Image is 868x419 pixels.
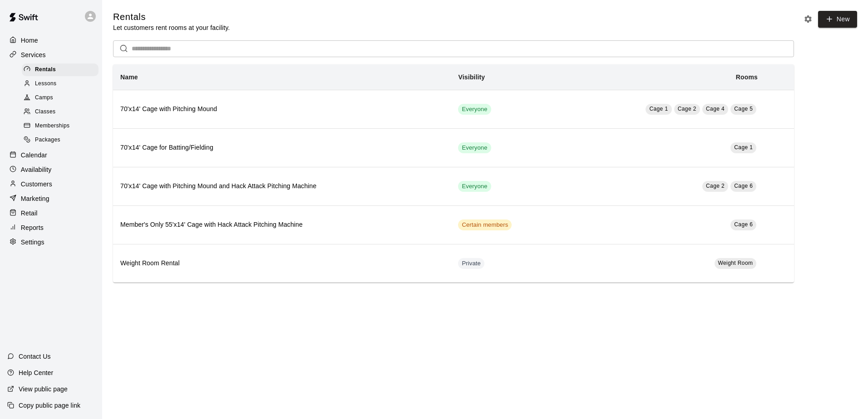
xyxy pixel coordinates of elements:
p: Services [21,50,46,59]
div: This service is hidden, and can only be accessed via a direct link [458,258,484,269]
b: Rooms [736,73,758,81]
p: Availability [21,165,52,174]
h5: Rentals [113,11,230,23]
span: Camps [35,93,53,102]
span: Cage 2 [706,183,725,189]
div: Packages [22,134,99,146]
p: Settings [21,238,44,247]
span: Weight Room [718,260,753,266]
a: Marketing [7,192,95,205]
a: Lessons [22,77,102,91]
span: Lessons [35,79,57,88]
div: This service is visible to all of your customers [458,104,491,115]
p: Calendar [21,151,47,160]
h6: 70'x14' Cage with Pitching Mound [120,104,444,114]
a: Home [7,34,95,47]
span: Cage 1 [649,106,668,112]
a: Reports [7,221,95,234]
span: Cage 4 [706,106,725,112]
div: Classes [22,106,99,118]
span: Cage 2 [678,106,696,112]
p: Reports [21,223,44,232]
p: Customers [21,180,52,189]
h6: Weight Room Rental [120,258,444,268]
h6: 70'x14' Cage with Pitching Mound and Hack Attack Pitching Machine [120,181,444,191]
button: Rental settings [801,12,815,26]
a: Calendar [7,148,95,162]
div: Rentals [22,63,99,76]
table: simple table [113,64,794,283]
span: Cage 6 [734,221,753,228]
span: Private [458,259,484,268]
span: Packages [35,136,60,145]
a: Customers [7,177,95,191]
span: Classes [35,107,55,117]
p: Marketing [21,194,49,203]
span: Cage 6 [734,183,753,189]
span: Memberships [35,122,69,131]
b: Name [120,73,138,81]
div: This service is visible to all of your customers [458,142,491,153]
span: Everyone [458,105,491,114]
span: Everyone [458,182,491,191]
p: View public page [19,385,68,394]
a: Settings [7,235,95,249]
p: Retail [21,209,38,218]
a: Camps [22,91,102,105]
p: Help Center [19,368,53,377]
div: Lessons [22,78,99,90]
p: Contact Us [19,352,51,361]
span: Everyone [458,144,491,152]
b: Visibility [458,73,485,81]
span: Cage 1 [734,144,753,151]
span: Rentals [35,65,56,74]
div: Camps [22,92,99,104]
span: Cage 5 [734,106,753,112]
span: Certain members [458,221,512,229]
a: Rentals [22,63,102,77]
p: Let customers rent rooms at your facility. [113,23,230,32]
div: This service is visible to all of your customers [458,181,491,192]
a: Availability [7,163,95,176]
a: Packages [22,133,102,147]
p: Copy public page link [19,401,80,410]
h6: 70'x14' Cage for Batting/Fielding [120,143,444,153]
div: This service is visible to only customers with certain memberships. Check the service pricing for... [458,219,512,230]
div: Memberships [22,120,99,132]
a: Retail [7,206,95,220]
a: Classes [22,105,102,119]
a: New [818,11,857,28]
h6: Member's Only 55'x14' Cage with Hack Attack Pitching Machine [120,220,444,230]
a: Services [7,48,95,62]
p: Home [21,36,38,45]
a: Memberships [22,119,102,133]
